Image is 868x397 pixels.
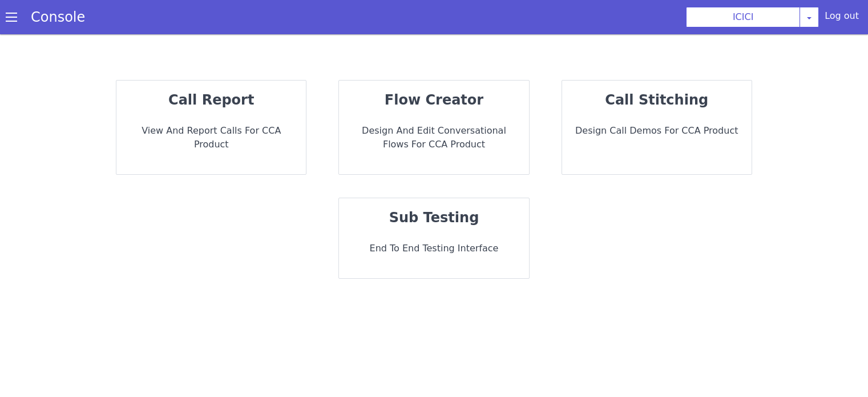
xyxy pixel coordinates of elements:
p: Design call demos for CCA Product [571,124,742,138]
p: View and report calls for CCA Product [126,124,297,151]
a: Console [17,9,99,25]
button: ICICI [686,7,800,27]
strong: flow creator [385,92,483,108]
p: End to End Testing Interface [348,242,519,255]
strong: sub testing [389,210,479,226]
strong: call stitching [605,92,708,108]
div: Log out [825,9,859,27]
p: Design and Edit Conversational flows for CCA Product [348,124,519,151]
strong: call report [168,92,254,108]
